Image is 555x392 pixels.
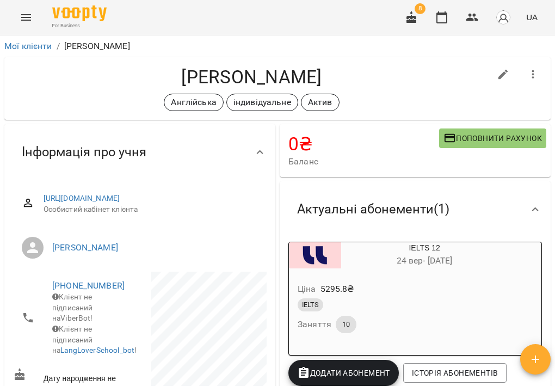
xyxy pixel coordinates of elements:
span: Баланс [288,155,439,168]
button: UA [522,7,542,27]
span: Поповнити рахунок [443,132,542,145]
img: Voopty Logo [52,5,107,21]
span: Особистий кабінет клієнта [44,204,258,215]
span: Історія абонементів [412,366,498,379]
span: Додати Абонемент [297,366,390,379]
span: 8 [415,3,425,14]
span: Інформація про учня [22,144,146,161]
img: avatar_s.png [496,10,511,25]
p: 5295.8 ₴ [320,283,354,296]
button: Menu [13,4,39,30]
div: Інформація про учня [4,124,275,180]
p: [PERSON_NAME] [64,40,130,53]
span: UA [526,11,538,23]
div: індивідуальне [226,94,298,111]
div: Актуальні абонементи(1) [280,181,551,237]
h6: Ціна [298,281,316,297]
button: Поповнити рахунок [439,128,546,148]
span: 10 [336,320,356,329]
div: IELTS 12 [341,242,508,268]
div: Англійська [164,94,223,111]
p: Актив [308,96,332,109]
span: Актуальні абонементи ( 1 ) [297,201,449,218]
nav: breadcrumb [4,40,551,53]
a: Мої клієнти [4,41,52,51]
span: Клієнт не підписаний на ViberBot! [52,292,93,322]
li: / [57,40,60,53]
span: For Business [52,22,107,29]
div: IELTS 12 [289,242,341,268]
a: [PERSON_NAME] [52,242,118,253]
button: Додати Абонемент [288,360,399,386]
a: [URL][DOMAIN_NAME] [44,194,120,203]
h4: 0 ₴ [288,133,439,155]
p: Англійська [171,96,216,109]
p: індивідуальне [233,96,291,109]
a: [PHONE_NUMBER] [52,280,125,291]
a: LangLoverSchool_bot [60,346,134,354]
div: Актив [301,94,340,111]
button: IELTS 1224 вер- [DATE]Ціна5295.8₴IELTSЗаняття10 [289,242,508,346]
span: Клієнт не підписаний на ! [52,324,137,354]
button: Історія абонементів [403,363,507,383]
span: 24 вер - [DATE] [397,255,453,266]
h6: Заняття [298,317,331,332]
span: IELTS [298,300,323,310]
h4: [PERSON_NAME] [13,66,490,88]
